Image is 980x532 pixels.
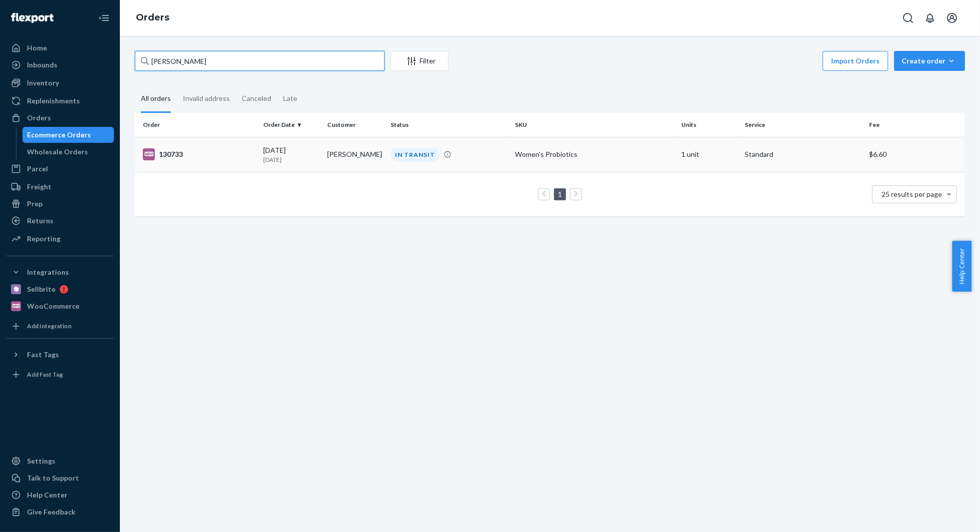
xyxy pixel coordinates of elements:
[141,85,171,113] div: All orders
[143,148,255,160] div: 130733
[27,113,51,123] div: Orders
[94,8,114,28] button: Close Navigation
[6,196,114,212] a: Prep
[391,51,449,71] button: Filter
[263,155,319,164] p: [DATE]
[866,137,965,172] td: $6.60
[27,182,51,192] div: Freight
[920,8,940,28] button: Open notifications
[22,127,114,143] a: Ecommerce Orders
[6,264,114,280] button: Integrations
[27,96,80,106] div: Replenishments
[6,298,114,314] a: WooCommerce
[27,267,69,277] div: Integrations
[6,318,114,334] a: Add Integration
[952,241,972,292] button: Help Center
[327,120,383,129] div: Customer
[27,216,53,226] div: Returns
[27,147,88,157] div: Wholesale Orders
[27,490,67,500] div: Help Center
[27,130,91,140] div: Ecommerce Orders
[27,60,57,70] div: Inbounds
[27,284,55,294] div: Sellbrite
[6,453,114,469] a: Settings
[135,113,259,137] th: Order
[6,504,114,520] button: Give Feedback
[263,145,319,164] div: [DATE]
[22,144,114,160] a: Wholesale Orders
[6,93,114,109] a: Replenishments
[27,78,59,88] div: Inventory
[6,161,114,177] a: Parcel
[391,56,448,66] div: Filter
[6,347,114,363] button: Fast Tags
[27,199,42,209] div: Prep
[6,40,114,56] a: Home
[6,110,114,126] a: Orders
[898,8,918,28] button: Open Search Box
[27,301,79,311] div: WooCommerce
[556,190,564,198] a: Page 1 is your current page
[677,113,741,137] th: Units
[882,190,943,198] span: 25 results per page
[27,164,48,174] div: Parcel
[823,51,888,71] button: Import Orders
[27,473,79,483] div: Talk to Support
[741,113,865,137] th: Service
[242,85,271,111] div: Canceled
[27,350,59,360] div: Fast Tags
[6,213,114,229] a: Returns
[11,13,53,23] img: Flexport logo
[27,370,63,379] div: Add Fast Tag
[6,57,114,73] a: Inbounds
[27,234,60,244] div: Reporting
[136,12,169,23] a: Orders
[283,85,297,111] div: Late
[259,113,323,137] th: Order Date
[6,487,114,503] a: Help Center
[942,8,962,28] button: Open account menu
[745,149,861,159] p: Standard
[511,113,677,137] th: SKU
[6,179,114,195] a: Freight
[391,148,440,161] div: IN TRANSIT
[387,113,511,137] th: Status
[6,281,114,297] a: Sellbrite
[6,231,114,247] a: Reporting
[135,51,385,71] input: Search orders
[128,3,177,32] ol: breadcrumbs
[866,113,965,137] th: Fee
[894,51,965,71] button: Create order
[6,367,114,383] a: Add Fast Tag
[27,507,75,517] div: Give Feedback
[677,137,741,172] td: 1 unit
[27,322,71,330] div: Add Integration
[515,149,673,159] div: Women's Probiotics
[183,85,230,111] div: Invalid address
[27,456,55,466] div: Settings
[6,470,114,486] a: Talk to Support
[902,56,958,66] div: Create order
[6,75,114,91] a: Inventory
[323,137,387,172] td: [PERSON_NAME]
[27,43,47,53] div: Home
